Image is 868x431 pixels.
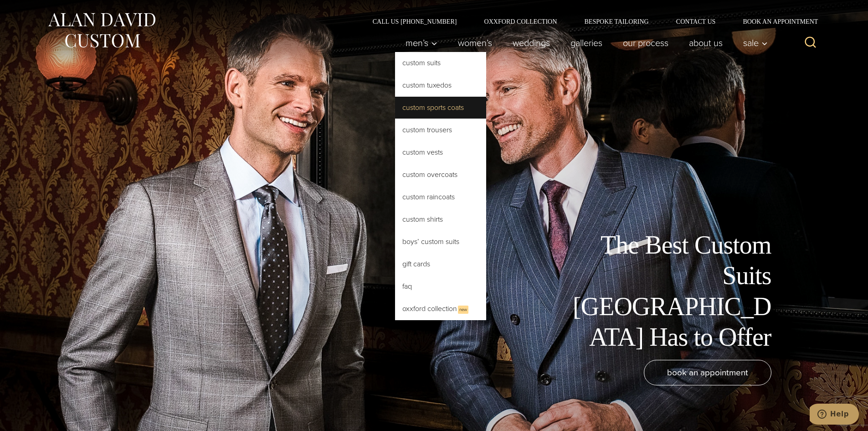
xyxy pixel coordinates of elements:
[729,18,821,25] a: Book an Appointment
[47,10,156,51] img: Alan David Custom
[458,306,468,314] span: New
[395,97,486,119] a: Custom Sports Coats
[395,298,486,320] a: Oxxford CollectionNew
[395,186,486,208] a: Custom Raincoats
[663,18,729,25] a: Contact Us
[359,18,471,25] a: Call Us [PHONE_NUMBER]
[502,34,560,52] a: weddings
[395,275,486,297] a: FAQ
[395,253,486,275] a: Gift Cards
[800,32,822,54] button: View Search Form
[667,366,748,379] span: book an appointment
[359,18,822,25] nav: Secondary Navigation
[570,18,662,25] a: Bespoke Tailoring
[678,34,733,52] a: About Us
[395,164,486,186] a: Custom Overcoats
[395,208,486,230] a: Custom Shirts
[447,34,502,52] a: Women’s
[644,360,771,385] a: book an appointment
[810,404,859,426] iframe: Opens a widget where you can chat to one of our agents
[733,34,772,52] button: Sale sub menu toggle
[395,34,772,52] nav: Primary Navigation
[395,119,486,141] a: Custom Trousers
[395,52,486,74] a: Custom Suits
[395,74,486,96] a: Custom Tuxedos
[566,230,771,353] h1: The Best Custom Suits [GEOGRAPHIC_DATA] Has to Offer
[612,34,678,52] a: Our Process
[470,18,570,25] a: Oxxford Collection
[395,231,486,253] a: Boys’ Custom Suits
[395,141,486,163] a: Custom Vests
[560,34,612,52] a: Galleries
[395,34,447,52] button: Men’s sub menu toggle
